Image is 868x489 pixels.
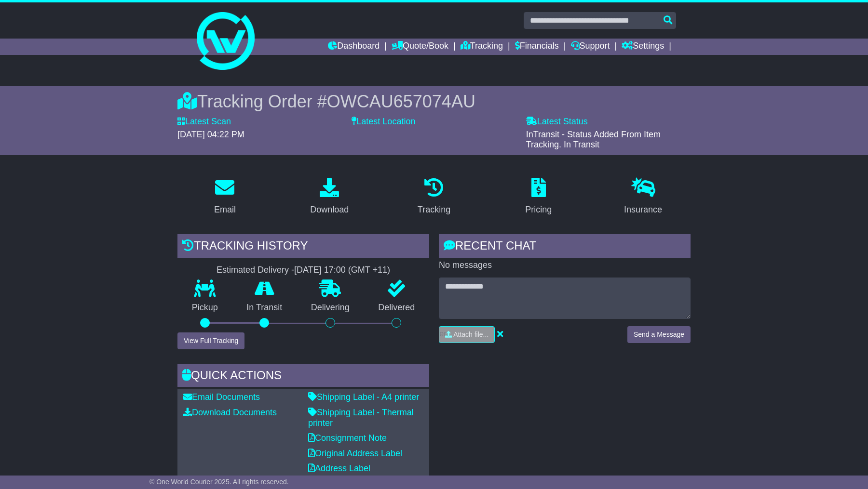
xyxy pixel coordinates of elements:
div: Quick Actions [177,364,429,390]
label: Latest Location [352,117,415,127]
a: Tracking [411,174,457,220]
span: © One World Courier 2025. All rights reserved. [149,478,289,486]
p: Delivered [364,303,430,313]
button: View Full Tracking [177,332,244,349]
div: RECENT CHAT [439,234,691,260]
a: Support [571,39,610,55]
span: InTransit - Status Added From Item Tracking. In Transit [526,130,661,150]
span: OWCAU657074AU [327,92,475,111]
div: [DATE] 17:00 (GMT +11) [294,265,390,276]
div: Email [214,203,236,216]
p: In Transit [232,303,297,313]
a: Financials [515,39,559,55]
div: Estimated Delivery - [177,265,429,276]
div: Download [310,203,349,216]
p: No messages [439,260,691,271]
div: Tracking Order # [177,91,691,112]
a: Download [304,174,355,220]
div: Pricing [525,203,552,216]
a: Consignment Note [308,433,387,443]
a: Insurance [618,174,668,220]
a: Address Label [308,463,370,473]
a: Email Documents [183,392,260,402]
button: Send a Message [627,326,691,343]
label: Latest Scan [177,117,231,127]
a: Shipping Label - A4 printer [308,392,419,402]
a: Settings [622,39,664,55]
p: Delivering [297,303,364,313]
a: Dashboard [328,39,380,55]
a: Pricing [519,174,558,220]
div: Tracking [418,203,450,216]
a: Email [208,174,242,220]
div: Insurance [624,203,662,216]
p: Pickup [177,303,232,313]
a: Quote/Book [392,39,448,55]
a: Tracking [461,39,503,55]
span: [DATE] 04:22 PM [177,130,244,139]
a: Download Documents [183,408,277,417]
a: Shipping Label - Thermal printer [308,408,414,428]
label: Latest Status [526,117,588,127]
div: Tracking history [177,234,429,260]
a: Original Address Label [308,449,402,458]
